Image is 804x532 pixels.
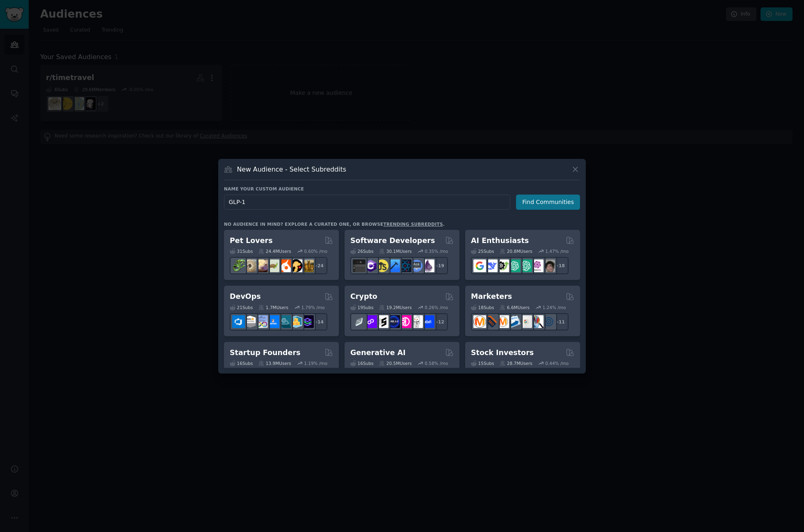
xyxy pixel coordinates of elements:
div: 19.2M Users [379,305,411,310]
img: ethstaker [376,315,388,328]
img: Docker_DevOps [255,315,268,328]
div: 18 Sub s [471,305,494,310]
div: 19 Sub s [350,305,373,310]
div: 25 Sub s [471,248,494,254]
div: 16 Sub s [350,360,373,366]
button: Find Communities [516,195,580,210]
input: Pick a short name, like "Digital Marketers" or "Movie-Goers" [224,195,510,210]
h2: Stock Investors [471,348,534,358]
h2: Startup Founders [230,348,300,358]
div: 1.24 % /mo [543,305,566,310]
div: 0.58 % /mo [425,360,448,366]
img: OpenAIDev [531,259,544,272]
div: + 11 [551,313,569,330]
div: + 19 [431,257,448,274]
h2: Pet Lovers [230,236,273,246]
h3: Name your custom audience [224,186,580,192]
div: 30.1M Users [379,248,411,254]
img: bigseo [485,315,498,328]
img: AItoolsCatalog [496,259,509,272]
h2: DevOps [230,291,261,302]
h2: AI Enthusiasts [471,236,529,246]
img: PlatformEngineers [301,315,314,328]
img: 0xPolygon [364,315,377,328]
img: platformengineering [278,315,291,328]
h2: Software Developers [350,236,435,246]
img: reactnative [399,259,411,272]
img: leopardgeckos [255,259,268,272]
div: + 14 [310,313,327,330]
img: chatgpt_promptDesign [508,259,521,272]
div: 20.5M Users [379,360,411,366]
div: 0.35 % /mo [425,248,448,254]
div: No audience in mind? Explore a curated one, or browse . [224,221,445,227]
div: 20.8M Users [500,248,532,254]
img: elixir [422,259,434,272]
img: web3 [387,315,400,328]
img: software [353,259,365,272]
img: AskMarketing [496,315,509,328]
div: + 12 [431,313,448,330]
div: 0.26 % /mo [425,305,448,310]
div: 16 Sub s [230,360,253,366]
img: ethfinance [353,315,365,328]
img: cockatiel [278,259,291,272]
a: trending subreddits [383,222,443,227]
img: aws_cdk [290,315,302,328]
img: AskComputerScience [410,259,423,272]
img: azuredevops [232,315,245,328]
div: + 18 [551,257,569,274]
img: ballpython [244,259,256,272]
div: 31 Sub s [230,248,253,254]
img: GoogleGeminiAI [473,259,486,272]
img: DeepSeek [485,259,498,272]
div: 1.7M Users [258,305,288,310]
div: 21 Sub s [230,305,253,310]
img: dogbreed [301,259,314,272]
div: 6.6M Users [500,305,530,310]
img: googleads [519,315,532,328]
img: csharp [364,259,377,272]
img: learnjavascript [376,259,388,272]
div: 1.79 % /mo [301,305,325,310]
img: PetAdvice [290,259,302,272]
div: 28.7M Users [500,360,532,366]
h2: Marketers [471,291,512,302]
img: defiblockchain [399,315,411,328]
h2: Crypto [350,291,377,302]
img: chatgpt_prompts_ [519,259,532,272]
img: Emailmarketing [508,315,521,328]
img: content_marketing [473,315,486,328]
div: 13.9M Users [258,360,291,366]
img: herpetology [232,259,245,272]
img: iOSProgramming [387,259,400,272]
div: 26 Sub s [350,248,373,254]
img: OnlineMarketing [542,315,555,328]
div: 15 Sub s [471,360,494,366]
div: + 24 [310,257,327,274]
img: defi_ [422,315,434,328]
img: turtle [267,259,279,272]
h2: Generative AI [350,348,406,358]
img: ArtificalIntelligence [542,259,555,272]
div: 0.60 % /mo [304,248,327,254]
div: 1.47 % /mo [545,248,569,254]
img: CryptoNews [410,315,423,328]
div: 0.44 % /mo [545,360,569,366]
h3: New Audience - Select Subreddits [237,165,346,174]
div: 24.4M Users [258,248,291,254]
div: 1.19 % /mo [304,360,327,366]
img: MarketingResearch [531,315,544,328]
img: DevOpsLinks [267,315,279,328]
img: AWS_Certified_Experts [244,315,256,328]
